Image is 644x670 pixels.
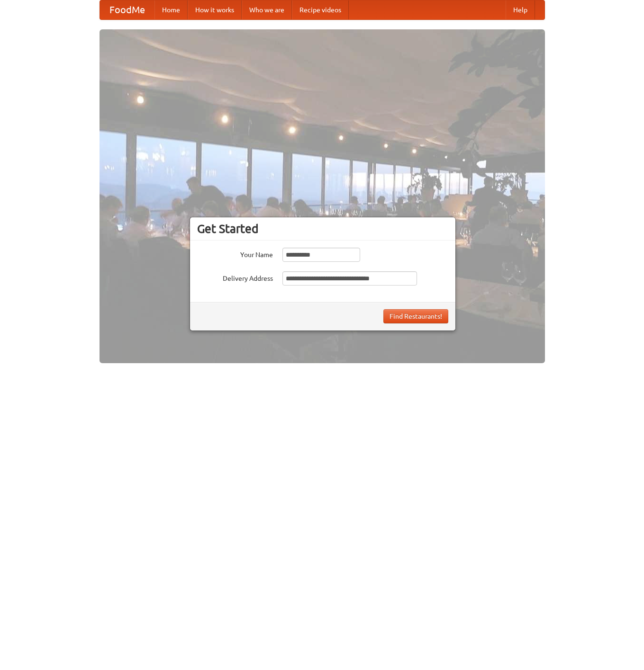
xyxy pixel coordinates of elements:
button: Find Restaurants! [383,309,448,323]
a: Recipe videos [292,0,349,19]
label: Your Name [197,248,273,259]
a: FoodMe [100,0,154,19]
h3: Get Started [197,222,448,236]
a: Help [506,0,535,19]
a: Who we are [242,0,292,19]
a: Home [154,0,188,19]
a: How it works [188,0,242,19]
label: Delivery Address [197,271,273,283]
